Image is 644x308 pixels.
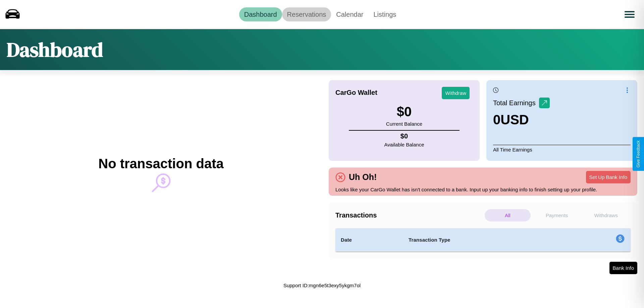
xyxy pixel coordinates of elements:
table: simple table [335,228,631,252]
button: Withdraw [442,87,470,99]
h4: Uh Oh! [345,172,380,182]
button: Set Up Bank Info [586,171,631,183]
h3: 0 USD [493,112,550,127]
h1: Dashboard [7,36,103,63]
p: Available Balance [384,140,424,149]
p: All [485,209,531,222]
p: Looks like your CarGo Wallet has isn't connected to a bank. Input up your banking info to finish ... [335,185,631,194]
a: Reservations [282,7,331,21]
p: Support ID: mgn6e5t3exy5ykgm7ol [283,281,361,290]
h4: Date [341,236,398,244]
button: Bank Info [609,262,637,274]
p: Payments [534,209,580,222]
a: Calendar [331,7,368,21]
h4: $ 0 [384,132,424,140]
a: Listings [368,7,401,21]
p: Current Balance [386,119,422,128]
h2: No transaction data [98,156,223,171]
h3: $ 0 [386,104,422,119]
h4: CarGo Wallet [335,89,377,97]
p: Total Earnings [493,97,539,109]
div: Give Feedback [636,140,641,168]
a: Dashboard [239,7,282,21]
h4: Transaction Type [409,236,561,244]
p: All Time Earnings [493,145,631,154]
button: Open menu [620,5,639,24]
p: Withdraws [583,209,629,222]
h4: Transactions [335,211,483,219]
